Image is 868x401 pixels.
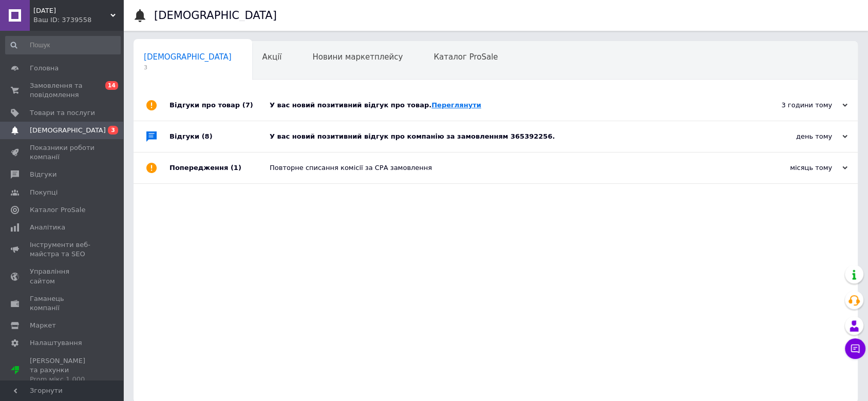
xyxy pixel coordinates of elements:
[30,375,95,384] div: Prom мікс 1 000
[30,321,56,330] span: Маркет
[169,90,270,121] div: Відгуки про товар
[30,240,95,259] span: Інструменти веб-майстра та SEO
[105,81,118,90] span: 14
[312,52,403,62] span: Новини маркетплейсу
[30,108,95,118] span: Товари та послуги
[262,52,282,62] span: Акції
[33,15,123,25] div: Ваш ID: 3739558
[144,64,232,71] span: 3
[745,132,847,141] div: день тому
[30,126,106,135] span: [DEMOGRAPHIC_DATA]
[745,101,847,110] div: 3 години тому
[270,163,745,173] div: Повторне списання комісії за СРА замовлення
[30,188,58,197] span: Покупці
[30,143,95,162] span: Показники роботи компанії
[30,223,65,232] span: Аналітика
[30,356,95,385] span: [PERSON_NAME] та рахунки
[30,205,85,215] span: Каталог ProSale
[745,163,847,173] div: місяць тому
[30,170,56,179] span: Відгуки
[30,294,95,313] span: Гаманець компанії
[270,101,745,110] div: У вас новий позитивний відгук про товар.
[169,152,270,183] div: Попередження
[30,338,82,348] span: Налаштування
[33,6,110,15] span: RED HILL
[202,132,213,140] span: (8)
[144,52,232,62] span: [DEMOGRAPHIC_DATA]
[270,132,745,141] div: У вас новий позитивний відгук про компанію за замовленням 365392256.
[845,338,865,359] button: Чат з покупцем
[30,64,59,73] span: Головна
[108,126,118,135] span: 3
[30,267,95,285] span: Управління сайтом
[231,164,241,171] span: (1)
[30,81,95,100] span: Замовлення та повідомлення
[242,101,253,109] span: (7)
[5,36,121,54] input: Пошук
[154,9,277,22] h1: [DEMOGRAPHIC_DATA]
[169,121,270,152] div: Відгуки
[431,101,481,109] a: Переглянути
[433,52,498,62] span: Каталог ProSale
